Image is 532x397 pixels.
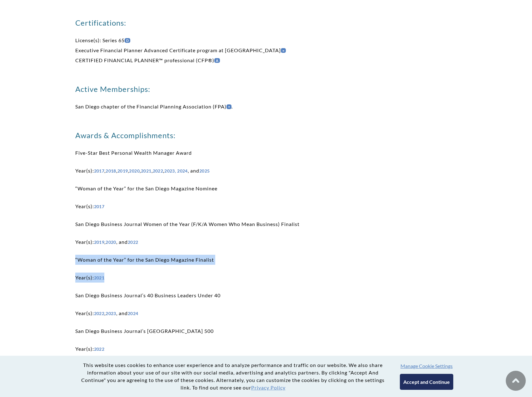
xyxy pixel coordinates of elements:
a: 2018 [106,168,116,173]
a: 2021 [141,168,152,173]
p: Year(s): , , , , , , , and [75,166,457,176]
p: License(s): Series 65 Executive Financial Planner Advanced Certificate program at [GEOGRAPHIC_DAT... [75,35,457,65]
p: Year(s): , , and [75,308,457,318]
a: 2017 [94,204,105,209]
p: San Diego Business Journal Women of the Year (F/K/A Women Who Mean Business) Finalist [75,219,457,229]
a: 2023, [164,168,176,173]
p: Year(s): [75,201,457,211]
p: “Woman of the Year” for the San Diego Magazine Nominee [75,183,457,193]
p: Year(s): [75,273,457,283]
a: 2017 [94,168,105,173]
p: San Diego chapter of the Financial Planning Association (FPA) . [75,102,457,112]
a: 2024 [128,311,138,316]
p: Year(s): [75,344,457,354]
p: San Diego Business Journal’s [GEOGRAPHIC_DATA] 500 [75,326,457,336]
a: D [125,38,130,43]
p: “Woman of the Year” for the San Diego Magazine Finalist [75,255,457,265]
a: 2019 [94,239,105,245]
a: 2022 [94,311,105,316]
p: This website uses cookies to enhance user experience and to analyze performance and traffic on ou... [79,361,387,391]
a: 2022 [128,239,138,245]
p: San Diego Business Journal’s 40 Business Leaders Under 40 [75,290,457,300]
p: Year(s): , , and [75,237,457,247]
a: Privacy Policy [251,384,286,390]
a: A [214,58,220,63]
a: 2020 [106,239,116,245]
a: 2022 [94,346,105,352]
button: Manage Cookie Settings [400,363,453,369]
button: Accept and Continue [400,374,453,390]
h3: Active Memberships: [75,84,457,94]
a: 2025 [199,168,210,173]
h3: Awards & Accomplishments: [75,130,457,140]
a: 2022 [153,168,163,173]
p: Five-Star Best Personal Wealth Manager Award [75,148,457,158]
a: = [281,48,286,53]
a: 2024 [177,168,188,173]
a: 2023 [106,311,116,316]
a: 2020 [129,168,140,173]
a: 2019 [117,168,128,173]
a: 2021 [94,275,105,280]
a: + [226,104,231,109]
h3: Certifications: [75,18,457,28]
